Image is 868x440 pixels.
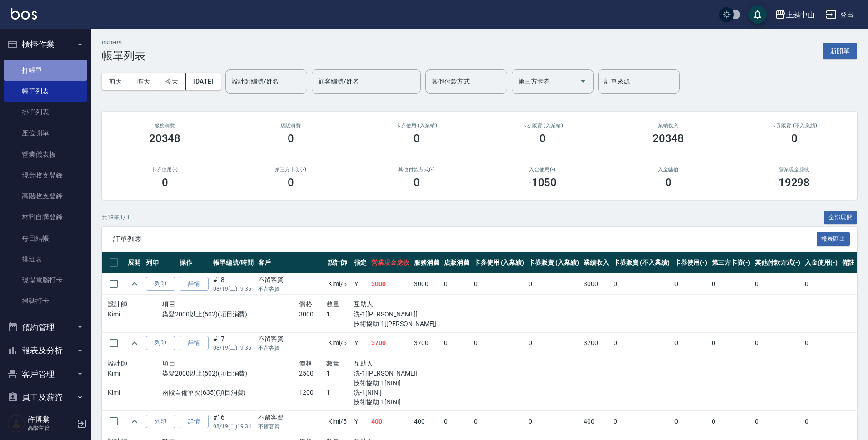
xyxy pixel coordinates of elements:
[581,252,611,273] th: 業績收入
[354,378,435,388] p: 技術協助-1[NINI]
[108,300,127,307] span: 設計師
[211,411,256,432] td: #16
[258,334,324,344] div: 不留客資
[412,411,442,432] td: 400
[113,123,217,129] h3: 服務消費
[472,273,527,295] td: 0
[753,252,803,273] th: 其他付款方式(-)
[177,252,211,273] th: 操作
[146,277,175,291] button: 列印
[326,411,352,432] td: Kimi /5
[4,33,87,56] button: 櫃檯作業
[817,234,850,243] a: 報表匯出
[162,369,299,378] p: 染髮2000以上(502)(項目消費)
[611,273,672,295] td: 0
[753,273,803,295] td: 0
[4,249,87,270] a: 排班表
[162,360,175,367] span: 項目
[186,73,220,90] button: [DATE]
[326,360,339,367] span: 數量
[412,273,442,295] td: 3000
[108,369,162,378] p: Kimi
[146,415,175,429] button: 列印
[803,332,840,354] td: 0
[581,411,611,432] td: 400
[299,300,312,307] span: 價格
[102,40,145,46] h2: ORDERS
[149,132,181,145] h3: 20348
[472,252,527,273] th: 卡券使用 (入業績)
[665,176,672,189] h3: 0
[354,397,435,407] p: 技術協助-1[NINI]
[748,5,767,24] button: save
[824,211,858,225] button: 全部展開
[28,424,74,432] p: 高階主管
[180,336,209,350] a: 詳情
[414,132,420,145] h3: 0
[442,332,472,354] td: 0
[162,310,299,319] p: 染髮2000以上(502)(項目消費)
[108,388,162,397] p: Kimi
[130,73,158,90] button: 昨天
[102,213,130,222] p: 共 18 筆, 1 / 1
[526,332,581,354] td: 0
[490,123,594,129] h2: 卡券販賣 (入業績)
[4,144,87,165] a: 營業儀表板
[102,49,145,62] h3: 帳單列表
[822,6,857,23] button: 登出
[611,252,672,273] th: 卡券販賣 (不入業績)
[369,411,412,432] td: 400
[4,362,87,386] button: 客戶管理
[239,167,343,173] h2: 第三方卡券(-)
[108,310,162,319] p: Kimi
[4,316,87,339] button: 預約管理
[113,167,217,173] h2: 卡券使用(-)
[581,273,611,295] td: 3000
[414,176,420,189] h3: 0
[369,273,412,295] td: 3000
[840,252,857,273] th: 備註
[616,123,720,129] h2: 業績收入
[7,415,25,433] img: Person
[803,273,840,295] td: 0
[672,273,709,295] td: 0
[364,167,469,173] h2: 其他付款方式(-)
[354,369,435,378] p: 洗-1[[PERSON_NAME]]
[239,123,343,129] h2: 店販消費
[352,273,369,295] td: Y
[611,411,672,432] td: 0
[803,252,840,273] th: 入金使用(-)
[709,273,753,295] td: 0
[162,388,299,397] p: 兩段自備單次(635)(項目消費)
[4,207,87,227] a: 材料自購登錄
[4,386,87,409] button: 員工及薪資
[299,369,326,378] p: 2500
[354,319,435,329] p: 技術協助-1[[PERSON_NAME]]
[526,252,581,273] th: 卡券販賣 (入業績)
[4,270,87,291] a: 現場電腦打卡
[258,275,324,285] div: 不留客資
[4,123,87,143] a: 座位開單
[581,332,611,354] td: 3700
[4,60,87,81] a: 打帳單
[146,336,175,350] button: 列印
[490,167,594,173] h2: 入金使用(-)
[791,132,798,145] h3: 0
[709,332,753,354] td: 0
[539,132,546,145] h3: 0
[778,176,810,189] h3: 19298
[256,252,326,273] th: 客戶
[742,167,846,173] h2: 營業現金應收
[128,336,141,350] button: expand row
[672,332,709,354] td: 0
[125,252,144,273] th: 展開
[364,123,469,129] h2: 卡券使用 (入業績)
[352,252,369,273] th: 指定
[4,291,87,311] a: 掃碼打卡
[616,167,720,173] h2: 入金儲值
[369,332,412,354] td: 3700
[823,46,857,55] a: 新開單
[753,411,803,432] td: 0
[299,388,326,397] p: 1200
[326,300,339,307] span: 數量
